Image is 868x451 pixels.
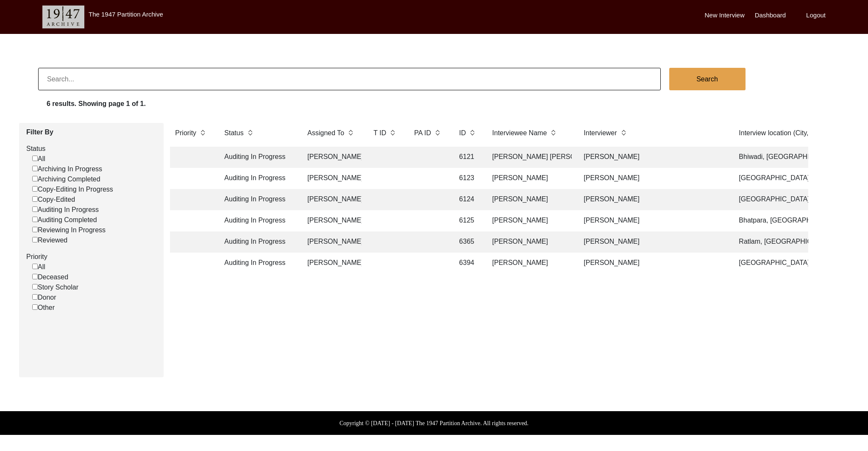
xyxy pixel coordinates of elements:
input: Other [32,304,38,310]
input: Search... [38,68,661,90]
input: Archiving In Progress [32,166,38,171]
img: sort-button.png [348,128,353,137]
img: sort-button.png [469,128,475,137]
img: sort-button.png [434,128,440,137]
td: [PERSON_NAME] [302,253,362,274]
label: Donor [32,292,56,303]
img: sort-button.png [550,128,556,137]
label: PA ID [414,128,431,138]
td: Auditing In Progress [219,210,295,231]
label: 6 results. Showing page 1 of 1. [47,99,146,109]
label: The 1947 Partition Archive [89,11,163,18]
label: All [32,154,45,164]
td: 6394 [454,253,480,274]
label: Filter By [26,127,157,137]
label: Other [32,303,55,313]
button: Search [669,68,746,90]
label: Status [26,144,157,154]
td: 6123 [454,168,480,189]
td: Auditing In Progress [219,168,295,189]
input: Copy-Editing In Progress [32,186,38,192]
label: Priority [175,128,196,138]
td: [PERSON_NAME] [487,210,572,231]
td: Auditing In Progress [219,231,295,253]
td: Auditing In Progress [219,147,295,168]
td: Auditing In Progress [219,189,295,210]
td: [PERSON_NAME] [579,253,727,274]
td: [PERSON_NAME] [487,231,572,253]
label: New Interview [705,11,745,20]
td: [PERSON_NAME] [487,189,572,210]
label: Status [224,128,243,138]
label: ID [459,128,466,138]
label: Auditing In Progress [32,205,99,215]
td: [PERSON_NAME] [PERSON_NAME] [487,147,572,168]
label: Assigned To [307,128,344,138]
input: Auditing In Progress [32,206,38,212]
img: sort-button.png [389,128,395,137]
input: Donor [32,294,38,300]
td: [PERSON_NAME] [302,168,362,189]
label: Priority [26,252,157,262]
label: Dashboard [755,11,786,20]
label: Copy-Editing In Progress [32,184,113,195]
img: header-logo.png [42,6,84,28]
td: 6121 [454,147,480,168]
label: Interviewee Name [492,128,547,138]
label: T ID [373,128,386,138]
td: [PERSON_NAME] [579,147,727,168]
td: [PERSON_NAME] [302,189,362,210]
td: [PERSON_NAME] [302,147,362,168]
img: sort-button.png [247,128,253,137]
label: Story Scholar [32,282,78,292]
input: Story Scholar [32,284,38,290]
td: [PERSON_NAME] [487,168,572,189]
label: Deceased [32,272,68,282]
label: Archiving Completed [32,174,100,184]
label: Auditing Completed [32,215,97,225]
label: Logout [806,11,826,20]
td: [PERSON_NAME] [579,168,727,189]
td: [PERSON_NAME] [302,210,362,231]
input: Archiving Completed [32,176,38,181]
img: sort-button.png [620,128,626,137]
label: Interviewer [584,128,617,138]
td: [PERSON_NAME] [487,253,572,274]
td: 6124 [454,189,480,210]
td: 6365 [454,231,480,253]
input: All [32,264,38,269]
td: [PERSON_NAME] [579,189,727,210]
td: [PERSON_NAME] [302,231,362,253]
td: [PERSON_NAME] [579,231,727,253]
td: [PERSON_NAME] [579,210,727,231]
img: sort-button.png [200,128,206,137]
label: Reviewed [32,235,67,245]
label: Copy-Edited [32,195,75,205]
label: Archiving In Progress [32,164,102,174]
td: Auditing In Progress [219,253,295,274]
td: 6125 [454,210,480,231]
label: All [32,262,45,272]
input: Auditing Completed [32,217,38,222]
label: Reviewing In Progress [32,225,106,235]
input: Reviewing In Progress [32,227,38,232]
input: Reviewed [32,237,38,242]
input: All [32,156,38,161]
input: Deceased [32,274,38,279]
label: Copyright © [DATE] - [DATE] The 1947 Partition Archive. All rights reserved. [339,419,529,428]
input: Copy-Edited [32,196,38,202]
